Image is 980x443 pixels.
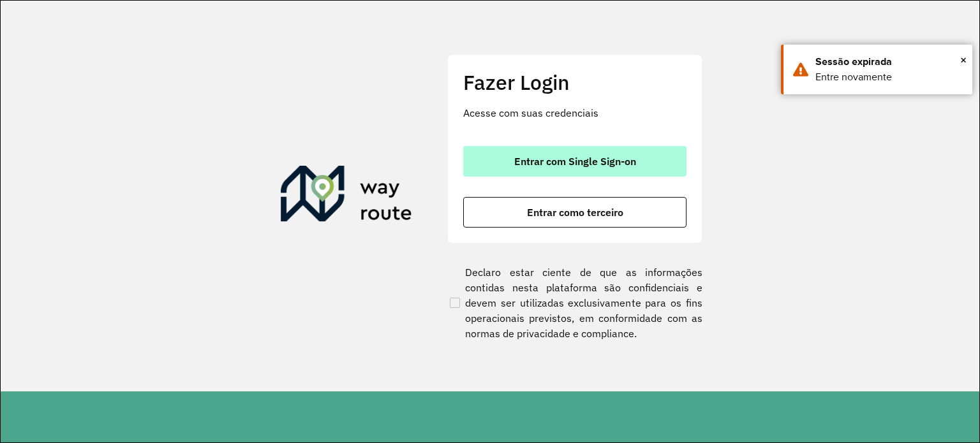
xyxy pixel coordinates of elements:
button: Close [960,50,967,69]
button: button [463,146,687,177]
p: Acesse com suas credenciais [463,105,687,120]
img: Roteirizador AmbevTech [281,166,412,227]
button: button [463,197,687,228]
div: Sessão expirada [815,54,963,69]
span: Entrar com Single Sign-on [514,156,636,166]
div: Entre novamente [815,69,963,85]
label: Declaro estar ciente de que as informações contidas nesta plataforma são confidenciais e devem se... [447,265,702,341]
h2: Fazer Login [463,70,687,94]
span: × [960,50,967,69]
span: Entrar como terceiro [527,207,623,217]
